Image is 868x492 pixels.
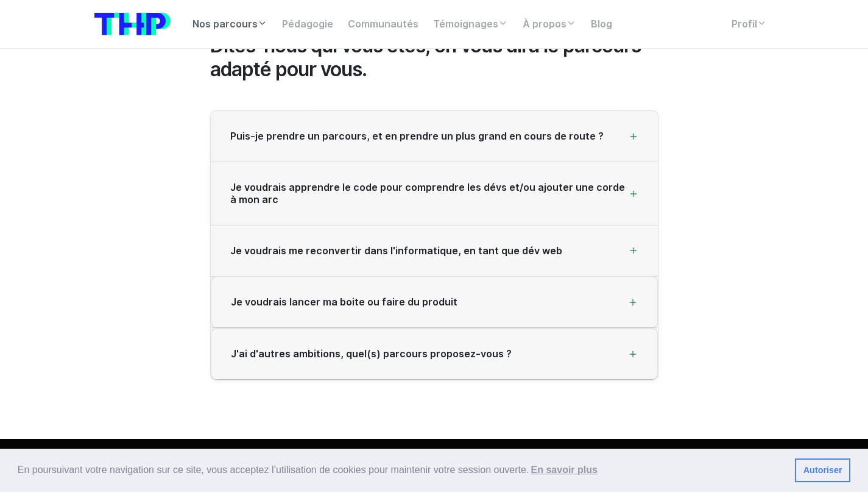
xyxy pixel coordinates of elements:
a: Blog [584,12,619,37]
h2: Dites-nous qui vous êtes, on vous dira le parcours adapté pour vous. [210,34,658,81]
a: Témoignages [426,12,515,37]
a: Profil [724,12,774,37]
span: Je voudrais apprendre le code pour comprendre les dévs et/ou ajouter une corde à mon arc [230,182,629,205]
span: Je voudrais lancer ma boite ou faire du produit [231,296,457,308]
a: learn more about cookies [529,461,599,479]
span: Je voudrais me reconvertir dans l'informatique, en tant que dév web [230,245,562,257]
span: En poursuivant votre navigation sur ce site, vous acceptez l’utilisation de cookies pour mainteni... [18,461,785,479]
span: J'ai d'autres ambitions, quel(s) parcours proposez-vous ? [231,348,512,360]
a: Nos parcours [185,12,275,37]
span: Puis-je prendre un parcours, et en prendre un plus grand en cours de route ? [230,130,604,142]
a: Communautés [340,12,426,37]
a: Pédagogie [275,12,340,37]
a: dismiss cookie message [795,458,850,483]
a: À propos [515,12,584,37]
img: logo [94,13,171,35]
